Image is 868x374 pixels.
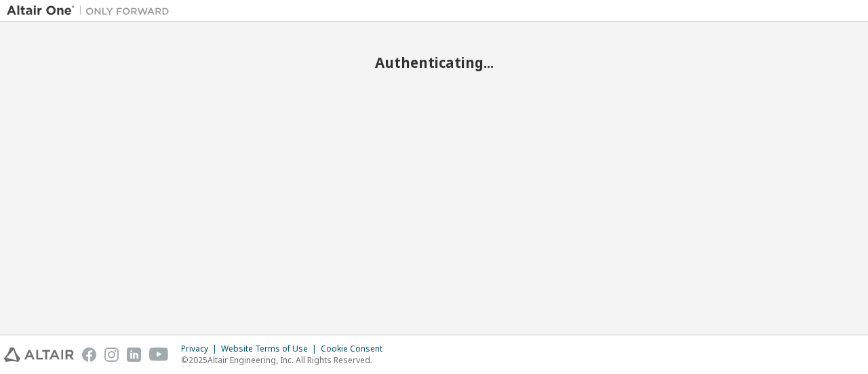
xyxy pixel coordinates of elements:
[7,4,176,18] img: Altair One
[4,348,74,362] img: altair_logo.svg
[321,343,391,354] div: Cookie Consent
[221,343,321,354] div: Website Terms of Use
[82,348,96,362] img: facebook.svg
[7,54,861,71] h2: Authenticating...
[104,348,119,362] img: instagram.svg
[127,348,141,362] img: linkedin.svg
[181,354,391,366] p: © 2025 Altair Engineering, Inc. All Rights Reserved.
[149,348,169,362] img: youtube.svg
[181,343,221,354] div: Privacy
